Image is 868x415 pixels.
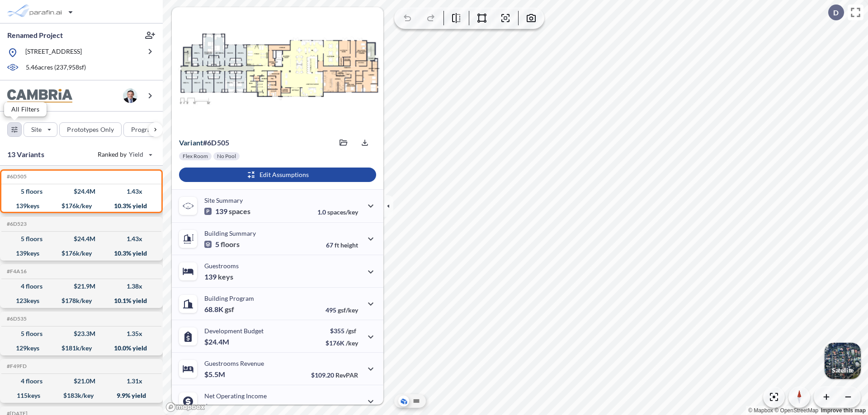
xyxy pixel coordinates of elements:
button: Prototypes Only [59,122,122,137]
a: OpenStreetMap [774,407,818,414]
p: [STREET_ADDRESS] [25,47,82,58]
p: Satellite [832,367,854,374]
a: Mapbox [748,407,773,414]
p: Prototypes Only [67,125,114,134]
p: $5.5M [204,370,226,379]
p: Building Summary [204,229,256,237]
p: D [833,9,839,17]
p: 45.0% [320,404,358,411]
p: Flex Room [183,153,208,160]
img: BrandImage [7,89,72,103]
p: Site [31,125,42,134]
button: Program [123,122,172,137]
button: Edit Assumptions [179,168,376,182]
p: $176K [325,339,358,347]
span: gsf/key [338,306,358,314]
span: height [340,241,358,249]
span: margin [338,404,358,411]
h5: Click to copy the code [5,268,27,275]
p: $2.5M [204,402,226,411]
p: Program [131,125,156,134]
p: $24.4M [204,337,231,346]
p: Guestrooms [204,262,239,270]
h5: Click to copy the code [5,173,27,180]
p: Net Operating Income [204,392,267,400]
a: Mapbox homepage [165,402,205,412]
p: $355 [325,327,358,335]
span: ft [335,241,339,249]
span: Variant [179,138,203,147]
p: # 6d505 [179,138,229,147]
img: user logo [123,89,137,103]
span: keys [218,272,233,281]
h5: Click to copy the code [5,221,27,227]
p: Renamed Project [7,30,63,40]
p: Building Program [204,294,254,302]
p: 5 [204,240,240,249]
button: Ranked by Yield [90,147,158,162]
h5: Click to copy the code [5,316,27,322]
p: 1.0 [317,208,358,216]
h5: Click to copy the code [5,363,27,369]
button: Site [24,122,57,137]
p: No Pool [217,153,236,160]
span: /key [346,339,358,347]
button: Site Plan [411,396,422,406]
p: 5.46 acres ( 237,958 sf) [26,63,86,73]
span: gsf [225,305,234,314]
p: Site Summary [204,196,243,204]
span: Yield [129,150,144,159]
p: 13 Variants [7,149,44,160]
p: 495 [325,306,358,314]
p: All Filters [11,106,39,113]
span: /gsf [346,327,356,335]
p: 139 [204,272,233,281]
p: 139 [204,207,250,216]
span: floors [221,240,240,249]
button: Switcher ImageSatellite [825,343,861,379]
a: Improve this map [821,407,866,414]
span: spaces/key [327,208,358,216]
p: Development Budget [204,327,264,335]
p: Edit Assumptions [259,170,309,179]
span: spaces [229,207,250,216]
button: Aerial View [398,396,409,406]
span: RevPAR [335,371,358,379]
p: Guestrooms Revenue [204,359,264,367]
p: 67 [326,241,358,249]
img: Switcher Image [825,343,861,379]
p: 68.8K [204,305,234,314]
p: $109.20 [311,371,358,379]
